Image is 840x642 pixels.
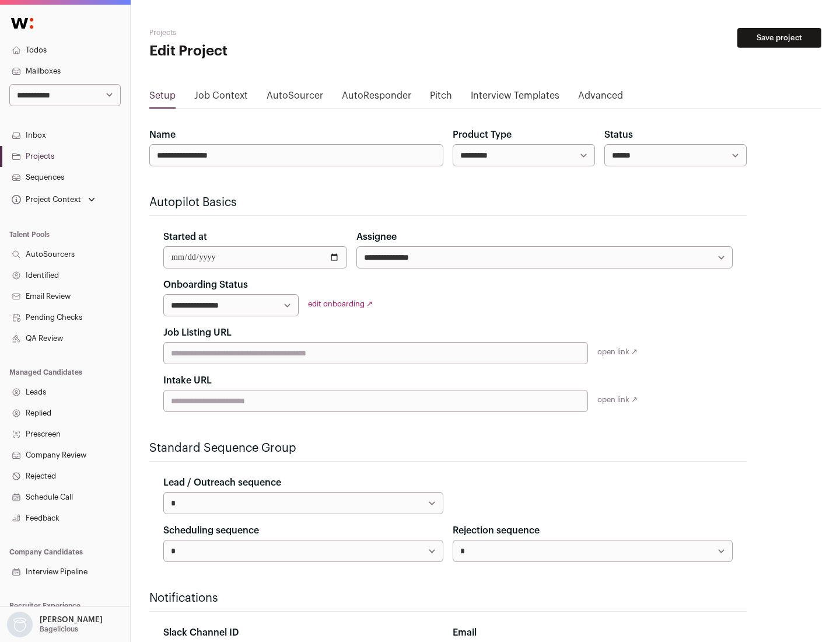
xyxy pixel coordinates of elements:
[149,28,373,37] h2: Projects
[342,89,411,107] a: AutoResponder
[149,194,747,211] h2: Autopilot Basics
[453,626,733,640] div: Email
[163,524,259,538] label: Scheduling sequence
[163,476,281,490] label: Lead / Outreach sequence
[149,42,373,61] h1: Edit Project
[163,278,248,292] label: Onboarding Status
[356,230,397,244] label: Assignee
[9,191,97,208] button: Open dropdown
[453,128,512,142] label: Product Type
[40,624,78,634] p: Bagelicious
[453,524,540,538] label: Rejection sequence
[604,128,633,142] label: Status
[5,612,105,637] button: Open dropdown
[149,128,176,142] label: Name
[163,626,239,640] label: Slack Channel ID
[40,615,103,624] p: [PERSON_NAME]
[149,89,176,107] a: Setup
[471,89,559,107] a: Interview Templates
[430,89,452,107] a: Pitch
[163,326,232,340] label: Job Listing URL
[308,300,373,308] a: edit onboarding ↗
[163,374,212,388] label: Intake URL
[163,230,207,244] label: Started at
[267,89,323,107] a: AutoSourcer
[149,590,747,606] h2: Notifications
[9,195,81,204] div: Project Context
[7,612,33,637] img: nopic.png
[149,440,747,456] h2: Standard Sequence Group
[194,89,248,107] a: Job Context
[578,89,623,107] a: Advanced
[5,12,40,35] img: Wellfound
[737,28,821,48] button: Save project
